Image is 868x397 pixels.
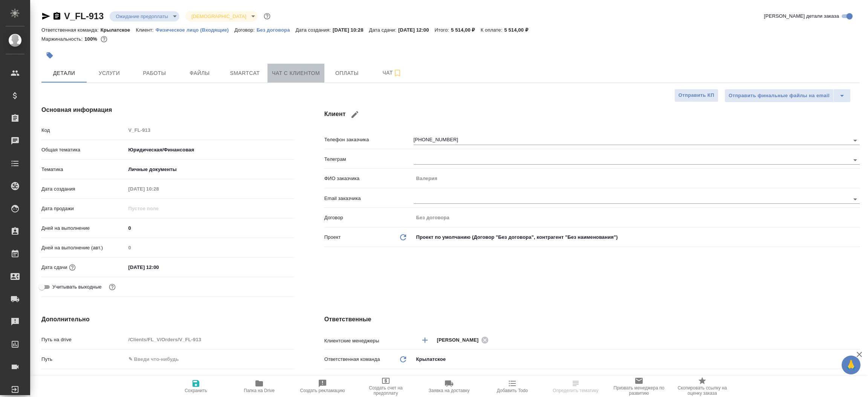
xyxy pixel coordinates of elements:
[481,27,504,33] p: К оплате:
[136,69,173,78] span: Работы
[497,388,528,393] span: Добавить Todo
[335,375,376,383] span: Проектная группа
[257,27,296,33] p: Без договора
[414,173,860,184] input: Пустое поле
[369,27,398,33] p: Дата сдачи:
[679,91,714,100] span: Отправить КП
[84,36,99,42] p: 100%
[850,194,860,205] button: Open
[41,315,294,324] h4: Дополнительно
[126,373,294,385] div: Юридический перевод
[126,334,294,345] input: Пустое поле
[41,205,126,212] p: Дата продажи
[850,135,860,146] button: Open
[126,163,294,176] div: Личные документы
[41,224,126,232] p: Дней на выполнение
[842,356,860,374] button: 🙏
[156,27,235,33] p: Физическое лицо (Входящие)
[110,11,179,21] div: Ожидание предоплаты
[354,376,417,397] button: Создать счет на предоплату
[724,89,834,102] button: Отправить финальные файлы на email
[324,214,414,221] p: Договор
[41,336,126,344] p: Путь на drive
[41,375,126,383] p: Направление услуг
[414,231,860,244] div: Проект по умолчанию (Договор "Без договора", контрагент "Без наименования")
[126,125,294,136] input: Пустое поле
[544,376,607,397] button: Определить тематику
[113,13,170,20] button: Ожидание предоплаты
[359,385,413,396] span: Создать счет на предоплату
[257,26,296,33] a: Без договора
[99,34,109,44] button: 0.00 RUB;
[228,376,291,397] button: Папка на Drive
[101,27,136,33] p: Крылатское
[481,376,544,397] button: Добавить Todo
[136,27,155,33] p: Клиент:
[41,47,58,64] button: Добавить тэг
[272,69,320,78] span: Чат с клиентом
[414,212,860,223] input: Пустое поле
[52,283,102,291] span: Учитывать выходные
[296,27,333,33] p: Дата создания:
[324,175,414,182] p: ФИО заказчика
[189,13,248,20] button: [DEMOGRAPHIC_DATA]
[234,27,257,33] p: Договор:
[553,388,598,393] span: Определить тематику
[41,12,50,21] button: Скопировать ссылку для ЯМессенджера
[374,68,410,78] span: Чат
[126,223,294,234] input: ✎ Введи что-нибудь
[324,315,860,324] h4: Ответственные
[91,69,127,78] span: Услуги
[451,27,481,33] p: 5 514,00 ₽
[414,353,860,366] div: Крылатское
[107,282,117,292] button: Выбери, если сб и вс нужно считать рабочими днями для выполнения заказа.
[126,183,192,194] input: Пустое поле
[333,27,369,33] p: [DATE] 10:28
[41,36,84,42] p: Маржинальность:
[41,264,67,271] p: Дата сдачи
[329,69,365,78] span: Оплаты
[504,27,534,33] p: 5 514,00 ₽
[324,105,860,124] h4: Клиент
[300,388,345,393] span: Создать рекламацию
[41,105,294,115] h4: Основная информация
[724,89,851,102] div: split button
[41,185,126,193] p: Дата создания
[182,69,218,78] span: Файлы
[126,203,192,214] input: Пустое поле
[607,376,671,397] button: Призвать менеджера по развитию
[46,69,82,78] span: Детали
[126,242,294,253] input: Пустое поле
[227,69,263,78] span: Smartcat
[324,337,414,345] p: Клиентские менеджеры
[41,166,126,173] p: Тематика
[764,12,839,20] span: [PERSON_NAME] детали заказа
[156,26,235,33] a: Физическое лицо (Входящие)
[729,92,830,100] span: Отправить финальные файлы на email
[262,11,272,21] button: Доп статусы указывают на важность/срочность заказа
[845,357,857,373] span: 🙏
[185,11,257,21] div: Ожидание предоплаты
[437,335,491,345] div: [PERSON_NAME]
[41,127,126,134] p: Код
[437,336,483,344] span: [PERSON_NAME]
[126,354,294,365] input: ✎ Введи что-нибудь
[64,11,104,21] a: V_FL-913
[612,385,666,396] span: Призвать менеджера по развитию
[435,27,451,33] p: Итого:
[671,376,734,397] button: Скопировать ссылку на оценку заказа
[324,156,414,163] p: Телеграм
[41,356,126,363] p: Путь
[41,27,101,33] p: Ответственная команда:
[324,356,380,363] p: Ответственная команда
[417,376,481,397] button: Заявка на доставку
[324,234,341,241] p: Проект
[674,89,718,102] button: Отправить КП
[126,144,294,156] div: Юридическая/Финансовая
[398,27,435,33] p: [DATE] 12:00
[324,195,414,202] p: Email заказчика
[126,262,192,273] input: ✎ Введи что-нибудь
[41,244,126,252] p: Дней на выполнение (авт.)
[416,331,434,349] button: Добавить менеджера
[41,146,126,154] p: Общая тематика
